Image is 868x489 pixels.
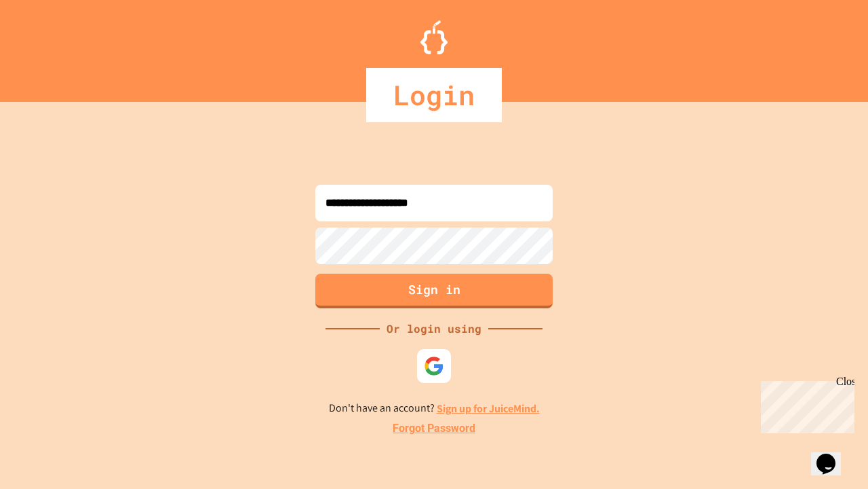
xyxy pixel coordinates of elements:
iframe: chat widget [811,435,854,475]
a: Sign up for JuiceMind. [437,401,540,416]
p: Don't have an account? [329,400,540,417]
a: Forgot Password [393,420,475,437]
div: Login [366,68,502,122]
div: Chat with us now!Close [5,5,94,86]
div: Or login using [380,321,488,337]
button: Sign in [315,274,553,308]
iframe: chat widget [755,376,854,433]
img: Logo.svg [420,20,448,54]
img: google-icon.svg [424,356,444,376]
